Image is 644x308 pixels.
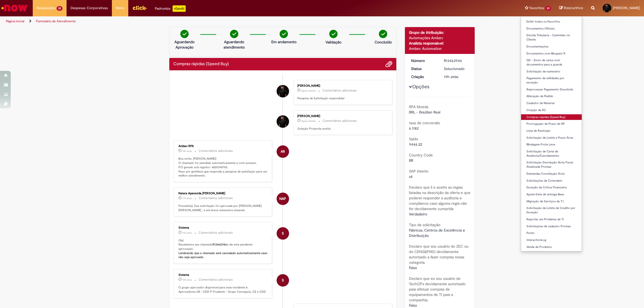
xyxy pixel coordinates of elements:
[323,88,357,93] small: Comentários adicionais
[6,19,24,23] a: Página inicial
[409,35,471,41] div: Automações Ambev
[444,58,469,63] div: R13462946
[444,74,458,79] time: 29/08/2025 15:16:01
[1,3,28,13] img: ServiceNow
[279,192,286,205] span: NAP
[173,62,229,67] h2: Compras rápidas (Speed Buy) Histórico de tíquete
[178,226,268,229] div: Sistema
[277,193,289,205] div: Naiara Aparecida Peripato Oliveira
[271,39,297,45] p: Em andamento
[521,230,582,236] a: Ponto
[521,192,582,197] a: Ajuste Data de entrega Bees
[385,61,392,68] button: Adicionar anexos
[329,30,338,38] img: check-circle-green.png
[301,119,316,123] span: Agora mesmo
[409,104,428,109] b: RPA Moeda
[182,278,192,281] time: 29/08/2025 15:16:09
[409,120,440,125] b: taxa de conversão
[182,278,192,281] span: 19h atrás
[277,115,289,128] div: Samuel Bassani Soares
[178,273,268,277] div: Sistema
[409,126,419,131] span: 6.1182
[301,89,316,92] span: Agora mesmo
[529,5,544,11] span: Favoritos
[409,158,413,163] span: BR
[444,66,469,71] div: Solucionado
[301,89,316,92] time: 30/08/2025 09:50:27
[409,228,466,238] span: Fábricas, Centros de Excelência e Distribuição
[182,149,192,153] time: 29/08/2025 19:35:21
[379,30,387,38] img: check-circle-green.png
[407,58,440,63] dt: Número
[301,119,316,123] time: 30/08/2025 09:49:49
[277,145,289,158] div: Ambev RPA
[375,39,392,45] p: Concluído
[182,231,192,234] time: 29/08/2025 15:16:12
[521,205,582,215] a: Solicitação de Limite de Credito por Exceção
[407,74,440,79] dt: Criação
[521,114,582,120] a: Compras rápidas (Speed Buy)
[409,30,471,35] div: Grupo de Atribuição:
[36,19,76,23] a: Formulário de Atendimento
[521,178,582,184] a: Solicitações de Comodato
[521,19,582,25] a: Exibir todos os Favoritos
[521,217,582,222] a: Reportar um Problema de TI
[521,100,582,106] a: Cadastro de Material
[521,171,582,177] a: Demandas Conciliação Rota
[613,6,640,10] span: [PERSON_NAME]
[280,30,288,38] img: check-circle-green.png
[323,119,357,123] small: Comentários adicionais
[221,39,247,50] p: Aguardando atendimento
[277,85,289,97] div: Samuel Bassani Soares
[521,223,582,229] a: Solicitações de cadastro Promax
[178,251,268,259] b: Lembrando que o chamado será cancelado automaticamente caso não seja aprovado.
[230,30,238,38] img: check-circle-green.png
[409,110,440,115] span: BRL - Brazilian Real
[182,149,192,153] span: 14h atrás
[444,74,458,79] span: 19h atrás
[57,6,63,11] span: 22
[178,239,268,260] p: Olá! Recebemos seu chamado e ele esta pendente aprovação.
[171,39,197,50] p: Aguardando Aprovação
[409,303,417,308] span: Falso
[409,276,466,302] b: Declaro que eu sou usuário de TechOPs devidamente autorizado para efetuar compras de equipamentos...
[409,46,471,51] div: Ambev Automation
[521,16,582,251] ul: Favoritos
[409,142,422,147] span: 9446.22
[199,277,233,282] small: Comentários adicionais
[521,121,582,127] a: Prorrogação de Prazo de NF
[213,243,227,247] b: R13462946
[71,5,108,11] span: Despesas Corporativas
[325,39,341,45] p: Validação
[407,66,440,71] dt: Status
[521,244,582,250] a: Venda de Produtos
[521,107,582,113] a: Criação de RC
[521,149,582,159] a: Solicitação de Carta de Anuência/Cancelamento
[199,230,233,235] small: Comentários adicionais
[297,115,387,118] div: [PERSON_NAME]
[409,174,413,179] span: s4
[282,274,284,287] span: S
[180,30,189,38] img: check-circle-green.png
[281,145,285,158] span: AR
[521,135,582,141] a: Solicitação de Limite e Prazo Rota
[409,222,440,227] b: Tipo de solicitação
[521,142,582,148] a: Blindagem Frota Leve
[521,93,582,99] a: Alteração de Pedido
[178,204,268,212] p: Prezado(a), Sua solicitação foi aprovada por [PERSON_NAME] [PERSON_NAME] , e em breve estaremos a...
[182,197,192,200] span: 17h atrás
[199,149,233,153] small: Comentários adicionais
[521,87,582,93] a: Reprocessar Pagamento Devolvido
[277,274,289,287] div: System
[409,185,470,211] b: Declaro que li e aceito as regras listadas na descrição da oferta e que poderei responder a audit...
[521,32,582,42] a: Dúvida Tributária - Caminhão no Cliente
[521,128,582,134] a: Lista de Restrição
[521,44,582,50] a: Documentações
[297,96,387,101] p: Pesquisa de Satisfação respondida!
[178,285,268,294] p: O grupo aprovador disponível para esse incidente é: Aprovadores SB - CDD P Prudente - Grupo Cerve...
[521,160,582,170] a: Solicitação Devolução Nota Fiscal Atualizada Promax
[173,5,186,12] p: +GenAi
[521,57,582,67] a: GD - Envio de caixa com documentos para a guarda
[282,227,284,240] span: S
[37,5,56,11] span: Requisições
